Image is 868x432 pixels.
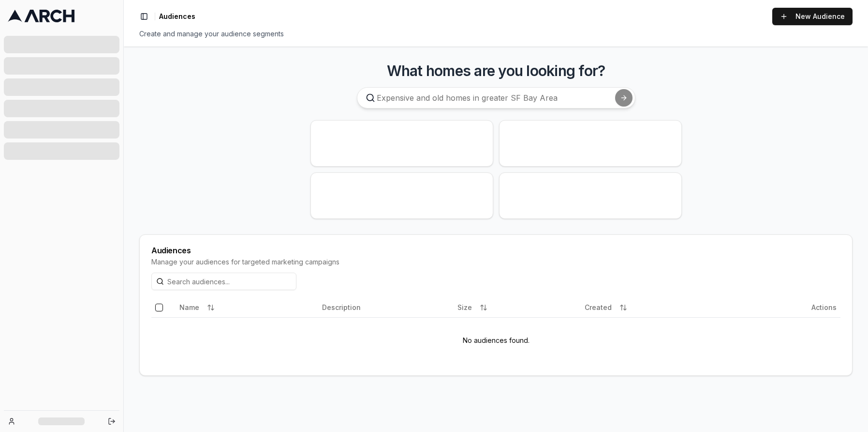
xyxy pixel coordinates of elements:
a: New Audience [772,8,853,25]
div: Name [179,300,314,315]
input: Search audiences... [151,273,296,290]
th: Description [318,298,454,317]
th: Actions [744,298,840,317]
nav: breadcrumb [159,12,195,21]
input: Expensive and old homes in greater SF Bay Area [357,87,635,108]
span: Audiences [159,12,195,21]
td: No audiences found. [151,317,840,364]
h3: What homes are you looking for? [139,62,853,79]
div: Manage your audiences for targeted marketing campaigns [151,257,840,267]
div: Create and manage your audience segments [139,29,853,39]
div: Created [585,300,741,315]
div: Audiences [151,247,840,254]
div: Size [457,300,577,315]
button: Log out [105,415,118,428]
